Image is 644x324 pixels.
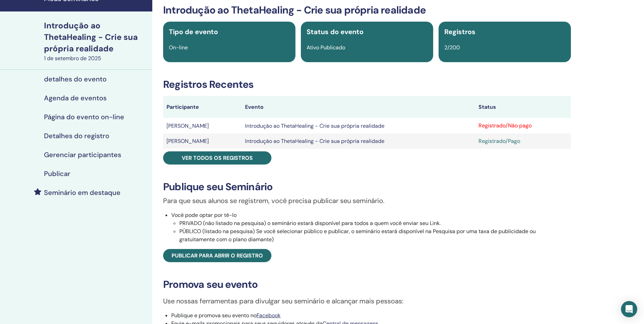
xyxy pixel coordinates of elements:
[44,94,107,102] font: Agenda de eventos
[245,138,384,145] font: Introdução ao ThetaHealing - Crie sua própria realidade
[166,103,199,110] font: Participante
[172,252,263,259] font: Publicar para abrir o registro
[245,103,264,110] font: Evento
[163,151,271,165] a: Ver todos os registros
[44,131,109,140] font: Detalhes do registro
[169,44,188,51] font: On-line
[245,122,384,129] font: Introdução ao ThetaHealing - Crie sua própria realidade
[44,75,107,83] font: detalhes do evento
[44,113,124,121] font: Página do evento on-line
[307,44,345,51] font: Ativo Publicado
[307,27,363,36] font: Status do evento
[44,20,138,54] font: Introdução ao ThetaHealing - Crie sua própria realidade
[44,150,121,159] font: Gerenciar participantes
[479,122,532,129] font: Registrado/Não pago
[444,44,460,51] font: 2/200
[163,3,426,17] font: Introdução ao ThetaHealing - Crie sua própria realidade
[621,301,637,317] div: Abra o Intercom Messenger
[444,27,475,36] font: Registros
[40,20,152,63] a: Introdução ao ThetaHealing - Crie sua própria realidade1 de setembro de 2025
[479,138,520,145] font: Registrado/Pago
[44,55,101,62] font: 1 de setembro de 2025
[163,249,271,262] a: Publicar para abrir o registro
[182,154,253,161] font: Ver todos os registros
[163,297,403,305] font: Use nossas ferramentas para divulgar seu seminário e alcançar mais pessoas:
[44,188,120,197] font: Seminário em destaque
[169,27,218,36] font: Tipo de evento
[166,138,209,145] font: [PERSON_NAME]
[44,169,70,178] font: Publicar
[163,180,272,193] font: Publique seu Seminário
[479,103,496,110] font: Status
[163,278,258,291] font: Promova seu evento
[257,312,281,319] font: Facebook
[171,211,237,219] font: Você pode optar por tê-lo
[179,220,441,227] font: PRIVADO (não listado na pesquisa) o seminário estará disponível para todos a quem você enviar seu...
[163,196,384,205] font: Para que seus alunos se registrem, você precisa publicar seu seminário.
[171,312,257,319] font: Publique e promova seu evento no
[179,228,536,243] font: PÚBLICO (listado na pesquisa) Se você selecionar público e publicar, o seminário estará disponíve...
[163,78,254,91] font: Registros Recentes
[166,122,209,129] font: [PERSON_NAME]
